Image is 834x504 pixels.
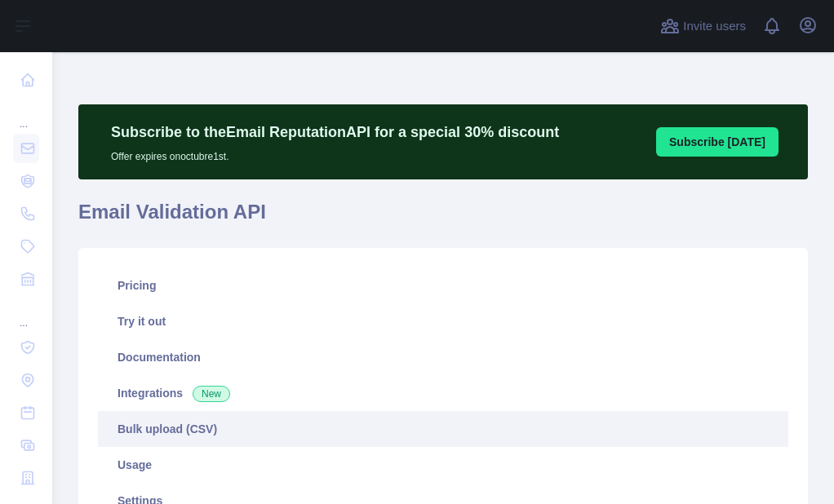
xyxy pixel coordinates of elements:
span: Invite users [683,17,746,36]
p: Offer expires on octubre 1st. [111,144,559,163]
p: Subscribe to the Email Reputation API for a special 30 % discount [111,121,559,144]
h1: Email Validation API [78,199,808,238]
a: Integrations New [98,375,788,411]
button: Invite users [657,13,749,39]
a: Pricing [98,267,788,303]
div: ... [13,297,39,329]
span: New [193,386,230,402]
div: ... [13,98,39,130]
a: Bulk upload (CSV) [98,411,788,447]
button: Subscribe [DATE] [656,127,779,157]
a: Documentation [98,339,788,375]
a: Usage [98,447,788,483]
a: Try it out [98,303,788,339]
